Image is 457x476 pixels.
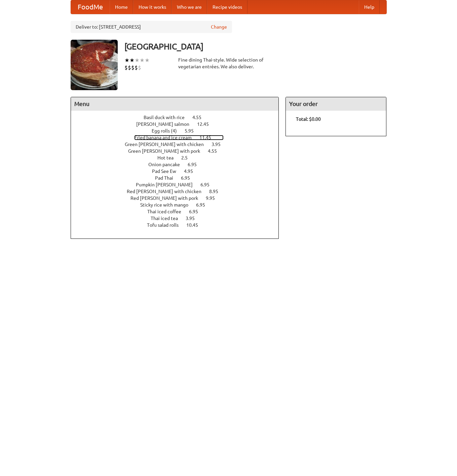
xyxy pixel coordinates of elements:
span: 6.95 [196,202,212,208]
span: Onion pancake [148,162,187,167]
span: 10.45 [186,222,205,228]
div: Deliver to: [STREET_ADDRESS] [71,21,232,33]
span: [PERSON_NAME] salmon [136,121,196,127]
a: Green [PERSON_NAME] with pork 4.55 [128,148,229,154]
a: Tofu salad rolls 10.45 [147,222,211,228]
span: 4.95 [184,169,200,174]
a: Thai iced tea 3.95 [151,216,207,221]
span: 2.5 [181,155,194,160]
a: Egg rolls (4) 5.95 [152,128,206,134]
a: Fried banana and ice cream 11.45 [134,135,224,140]
h4: Menu [71,97,279,111]
span: 6.95 [188,162,203,167]
a: Green [PERSON_NAME] with chicken 3.95 [125,142,233,147]
a: Thai iced coffee 6.95 [147,209,211,214]
li: ★ [124,57,129,64]
span: 4.55 [192,115,208,120]
span: Red [PERSON_NAME] with chicken [127,189,208,194]
a: Pad Thai 6.95 [155,175,202,181]
span: 3.95 [186,216,201,221]
li: $ [131,64,135,71]
span: 12.45 [197,121,216,127]
span: Sticky rice with mango [140,202,195,208]
span: Green [PERSON_NAME] with chicken [125,142,211,147]
a: Change [211,24,227,30]
span: 9.95 [206,195,222,201]
a: Red [PERSON_NAME] with pork 9.95 [130,195,227,201]
div: Fine dining Thai-style. Wide selection of vegetarian entrées. We also deliver. [178,57,279,70]
span: Thai iced coffee [147,209,188,214]
a: Red [PERSON_NAME] with chicken 8.95 [127,189,231,194]
a: Basil duck with rice 4.55 [144,115,214,120]
li: $ [124,64,128,71]
h4: Your order [286,97,386,111]
li: ★ [129,57,135,64]
a: Who we are [172,0,207,14]
a: How it works [133,0,172,14]
a: Sticky rice with mango 6.95 [140,202,218,208]
span: Fried banana and ice cream [134,135,198,140]
span: 8.95 [209,189,225,194]
li: $ [135,64,138,71]
a: Pumpkin [PERSON_NAME] 6.95 [136,182,222,187]
li: ★ [140,57,145,64]
span: Pad See Ew [152,169,183,174]
span: 6.95 [189,209,205,214]
img: angular.jpg [71,40,118,90]
a: Home [110,0,133,14]
li: ★ [145,57,150,64]
span: Tofu salad rolls [147,222,185,228]
a: Pad See Ew 4.95 [152,169,205,174]
li: $ [138,64,141,71]
span: 3.95 [212,142,227,147]
span: Green [PERSON_NAME] with pork [128,148,207,154]
span: Pad Thai [155,175,180,181]
span: Red [PERSON_NAME] with pork [130,195,205,201]
a: Help [359,0,380,14]
li: ★ [135,57,140,64]
a: FoodMe [71,0,110,14]
span: Pumpkin [PERSON_NAME] [136,182,199,187]
a: Onion pancake 6.95 [148,162,209,167]
b: Total: $0.00 [296,116,321,122]
span: Egg rolls (4) [152,128,184,134]
span: 6.95 [200,182,216,187]
span: Thai iced tea [151,216,185,221]
a: Hot tea 2.5 [157,155,200,160]
span: Basil duck with rice [144,115,191,120]
span: 5.95 [185,128,200,134]
a: Recipe videos [207,0,247,14]
li: $ [128,64,131,71]
span: Hot tea [157,155,180,160]
span: 4.55 [208,148,224,154]
h3: [GEOGRAPHIC_DATA] [124,40,387,53]
span: 11.45 [199,135,218,140]
a: [PERSON_NAME] salmon 12.45 [136,121,221,127]
span: 6.95 [181,175,197,181]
